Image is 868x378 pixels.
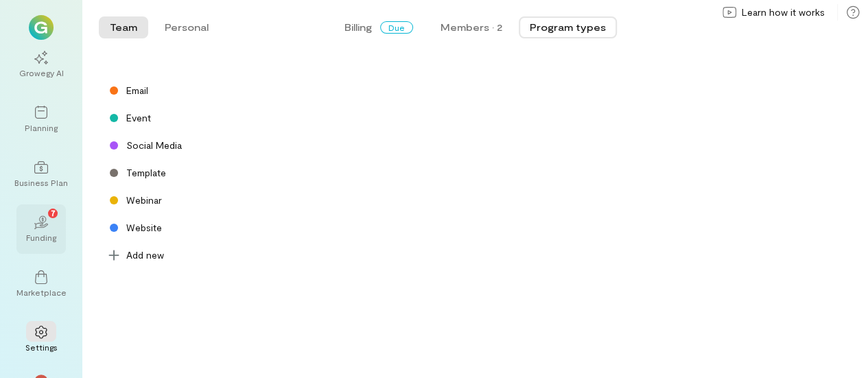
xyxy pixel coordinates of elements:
[99,187,442,214] div: Webinar
[126,193,162,207] div: Webinar
[126,166,166,180] div: Template
[99,132,442,159] div: Social Media
[16,287,67,298] div: Marketplace
[25,342,58,353] div: Settings
[26,232,56,243] div: Funding
[126,139,182,152] div: Social Media
[16,40,66,89] a: Growegy AI
[99,16,148,38] button: Team
[25,122,58,133] div: Planning
[126,248,164,262] span: Add new
[154,16,220,38] button: Personal
[19,67,64,78] div: Growegy AI
[16,314,66,364] a: Settings
[441,21,502,34] div: Members · 2
[742,5,825,19] span: Learn how it works
[99,159,442,187] div: Template
[519,16,617,38] button: Program types
[333,16,424,38] button: BillingDue
[51,206,56,219] span: 7
[126,221,162,235] div: Website
[16,95,66,144] a: Planning
[380,21,413,34] span: Due
[16,259,66,309] a: Marketplace
[14,177,68,188] div: Business Plan
[126,84,148,97] div: Email
[344,21,372,34] span: Billing
[99,77,442,104] div: Email
[99,214,442,241] div: Website
[126,111,151,125] div: Event
[16,204,66,254] a: Funding
[430,16,513,38] button: Members · 2
[16,150,66,199] a: Business Plan
[99,104,442,132] div: Event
